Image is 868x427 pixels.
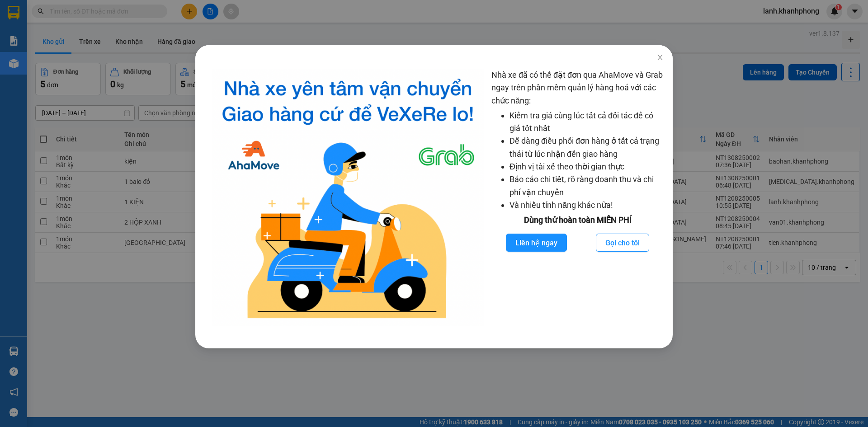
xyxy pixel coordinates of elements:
[515,237,557,249] span: Liên hệ ngay
[605,237,640,249] span: Gọi cho tôi
[506,234,567,252] button: Liên hệ ngay
[509,160,664,173] li: Định vị tài xế theo thời gian thực
[491,69,664,326] div: Nhà xe đã có thể đặt đơn qua AhaMove và Grab ngay trên phần mềm quản lý hàng hoá với các chức năng:
[509,199,664,211] li: Và nhiều tính năng khác nữa!
[509,109,664,135] li: Kiểm tra giá cùng lúc tất cả đối tác để có giá tốt nhất
[509,173,664,199] li: Báo cáo chi tiết, rõ ràng doanh thu và chi phí vận chuyển
[491,214,664,226] div: Dùng thử hoàn toàn MIỄN PHÍ
[647,45,673,70] button: Close
[656,54,664,61] span: close
[509,135,664,160] li: Dễ dàng điều phối đơn hàng ở tất cả trạng thái từ lúc nhận đến giao hàng
[212,69,484,326] img: logo
[596,234,649,252] button: Gọi cho tôi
